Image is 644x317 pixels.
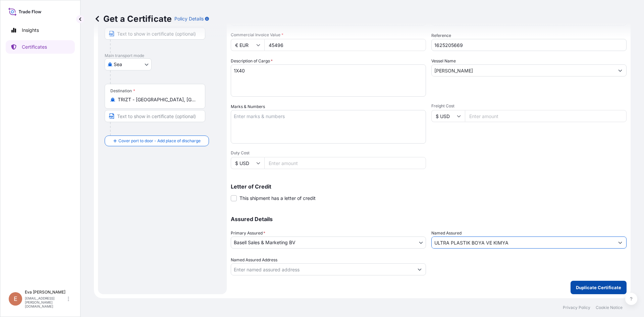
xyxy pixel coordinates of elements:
span: This shipment has a letter of credit [239,195,316,202]
button: Show suggestions [414,263,426,275]
label: Marks & Numbers [231,103,265,110]
input: Enter amount [264,39,426,51]
span: Primary Assured [231,230,265,236]
input: Named Assured Address [231,263,414,275]
input: Enter booking reference [431,39,627,51]
input: Enter amount [264,157,426,169]
button: Select transport [105,58,152,70]
div: Destination [110,88,135,94]
span: Basell Sales & Marketing BV [234,239,296,246]
p: [EMAIL_ADDRESS][PERSON_NAME][DOMAIN_NAME] [25,296,66,308]
button: Basell Sales & Marketing BV [231,236,426,249]
label: Vessel Name [431,58,456,64]
span: Duty Cost [231,150,426,156]
button: Duplicate Certificate [571,281,627,294]
p: Policy Details [174,15,204,22]
p: Letter of Credit [231,184,627,189]
span: Sea [114,61,122,68]
input: Type to search vessel name or IMO [432,64,614,76]
span: Freight Cost [431,103,627,109]
textarea: 1x20 [231,64,426,97]
input: Enter amount [465,110,627,122]
span: E [14,296,17,302]
p: Insights [22,27,39,34]
p: Assured Details [231,216,627,222]
a: Privacy Policy [563,305,590,310]
a: Cookie Notice [596,305,623,310]
p: Eva [PERSON_NAME] [25,289,66,295]
p: Certificates [22,44,47,50]
button: Cover port to door - Add place of discharge [105,136,209,146]
p: Get a Certificate [94,13,172,24]
button: Show suggestions [614,236,626,249]
a: Insights [6,23,75,37]
a: Certificates [6,40,75,54]
p: Main transport mode [105,53,220,58]
button: Show suggestions [614,64,626,76]
label: Named Assured Address [231,257,277,263]
input: Destination [118,96,197,103]
p: Duplicate Certificate [576,284,621,291]
input: Text to appear on certificate [105,110,205,122]
span: Cover port to door - Add place of discharge [118,138,201,144]
label: Named Assured [431,230,462,236]
label: Description of Cargo [231,58,273,64]
input: Assured Name [432,236,614,249]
